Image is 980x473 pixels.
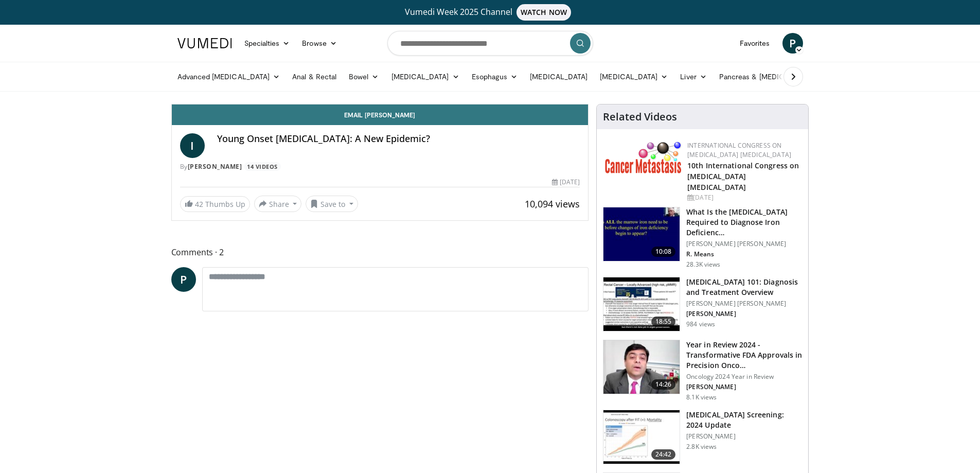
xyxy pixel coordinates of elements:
a: Anal & Rectal [286,66,343,87]
input: Search topics, interventions [387,31,593,56]
a: Favorites [734,33,776,54]
p: [PERSON_NAME] [PERSON_NAME] [686,240,802,248]
a: 18:55 [MEDICAL_DATA] 101: Diagnosis and Treatment Overview [PERSON_NAME] [PERSON_NAME] [PERSON_NA... [603,277,802,331]
img: VuMedi Logo [177,38,232,48]
img: ac114b1b-ca58-43de-a309-898d644626b7.150x105_q85_crop-smart_upscale.jpg [603,410,680,464]
h3: [MEDICAL_DATA] Screening: 2024 Update [686,410,802,430]
a: Bowel [343,66,385,87]
a: 42 Thumbs Up [180,196,250,212]
p: 28.3K views [686,260,720,269]
span: Comments 2 [171,246,589,259]
a: Email [PERSON_NAME] [172,104,589,125]
a: [MEDICAL_DATA] [524,66,594,87]
a: 10th International Congress on [MEDICAL_DATA] [MEDICAL_DATA] [687,161,799,192]
img: 22cacae0-80e8-46c7-b946-25cff5e656fa.150x105_q85_crop-smart_upscale.jpg [603,340,680,394]
h4: Young Onset [MEDICAL_DATA]: A New Epidemic? [217,133,580,145]
a: 14:26 Year in Review 2024 - Transformative FDA Approvals in Precision Onco… Oncology 2024 Year in... [603,340,802,401]
p: [PERSON_NAME] [686,383,802,391]
span: 24:42 [651,449,676,460]
p: [PERSON_NAME] [PERSON_NAME] [686,300,802,308]
p: 2.8K views [686,443,717,451]
h3: What Is the [MEDICAL_DATA] Required to Diagnose Iron Deficienc… [686,207,802,238]
a: Specialties [238,33,296,54]
img: 6ff8bc22-9509-4454-a4f8-ac79dd3b8976.png.150x105_q85_autocrop_double_scale_upscale_version-0.2.png [605,141,682,173]
a: [MEDICAL_DATA] [594,66,674,87]
span: WATCH NOW [516,4,571,21]
img: f5d819c4-b4a6-4669-943d-399a0cb519e6.150x105_q85_crop-smart_upscale.jpg [603,277,680,331]
a: Esophagus [466,66,524,87]
img: 15adaf35-b496-4260-9f93-ea8e29d3ece7.150x105_q85_crop-smart_upscale.jpg [603,207,680,261]
a: International Congress on [MEDICAL_DATA] [MEDICAL_DATA] [687,141,791,159]
span: 42 [195,199,203,209]
a: Liver [674,66,712,87]
div: [DATE] [552,178,580,187]
span: 18:55 [651,317,676,327]
a: I [180,133,205,158]
a: 10:08 What Is the [MEDICAL_DATA] Required to Diagnose Iron Deficienc… [PERSON_NAME] [PERSON_NAME]... [603,207,802,269]
p: Oncology 2024 Year in Review [686,373,802,381]
p: 984 views [686,320,715,328]
div: By [180,162,580,171]
a: [PERSON_NAME] [188,162,242,171]
a: 14 Videos [244,162,281,171]
button: Share [254,196,302,212]
a: Pancreas & [MEDICAL_DATA] [713,66,833,87]
h4: Related Videos [603,111,677,123]
a: P [782,33,803,54]
a: [MEDICAL_DATA] [385,66,466,87]
p: R. Means [686,250,802,258]
p: 8.1K views [686,393,717,401]
p: [PERSON_NAME] [686,310,802,318]
h3: Year in Review 2024 - Transformative FDA Approvals in Precision Onco… [686,340,802,371]
span: 14:26 [651,379,676,390]
a: P [171,267,196,292]
span: 10,094 views [525,198,580,210]
a: Browse [296,33,343,54]
span: 10:08 [651,247,676,257]
h3: [MEDICAL_DATA] 101: Diagnosis and Treatment Overview [686,277,802,297]
a: Vumedi Week 2025 ChannelWATCH NOW [179,4,801,21]
a: 24:42 [MEDICAL_DATA] Screening: 2024 Update [PERSON_NAME] 2.8K views [603,410,802,464]
div: [DATE] [687,193,800,202]
p: [PERSON_NAME] [686,432,802,441]
a: Advanced [MEDICAL_DATA] [171,66,287,87]
button: Save to [306,196,358,212]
